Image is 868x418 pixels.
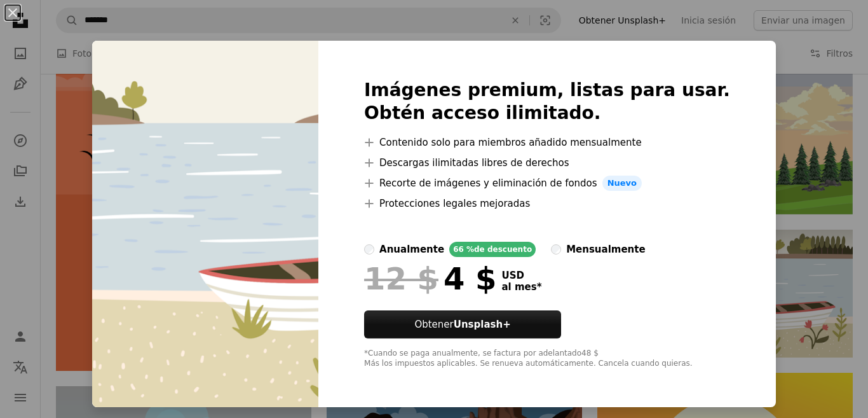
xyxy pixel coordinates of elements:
[501,270,541,281] span: USD
[364,155,730,171] li: Descargas ilimitadas libres de derechos
[379,242,444,257] div: anualmente
[602,176,642,191] span: Nuevo
[566,242,645,257] div: mensualmente
[449,242,536,257] div: 66 % de descuento
[364,349,730,369] div: *Cuando se paga anualmente, se factura por adelantado 48 $ Más los impuestos aplicables. Se renue...
[92,41,318,407] img: premium_vector-1723475562452-eb9eb1b48709
[364,244,374,254] input: anualmente66 %de descuento
[364,135,730,150] li: Contenido solo para miembros añadido mensualmente
[501,281,541,293] span: al mes *
[551,244,561,254] input: mensualmente
[364,196,730,211] li: Protecciones legales mejoradas
[364,79,730,125] h2: Imágenes premium, listas para usar. Obtén acceso ilimitado.
[364,176,730,191] li: Recorte de imágenes y eliminación de fondos
[364,310,561,338] button: ObtenerUnsplash+
[364,262,438,295] span: 12 $
[364,262,496,295] div: 4 $
[454,319,511,330] strong: Unsplash+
